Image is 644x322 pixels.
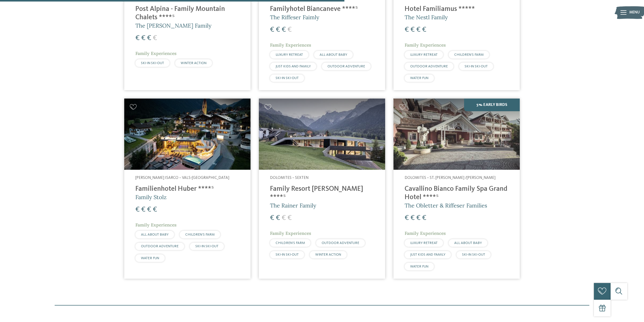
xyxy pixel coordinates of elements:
[270,185,374,202] h4: Family Resort [PERSON_NAME] ****ˢ
[135,176,229,180] span: [PERSON_NAME] Isarco – Vals-[GEOGRAPHIC_DATA]
[422,26,426,33] span: €
[276,26,280,33] span: €
[276,65,311,68] span: JUST KIDS AND FAMILY
[141,244,179,248] span: OUTDOOR ADVENTURE
[181,61,206,65] span: WINTER ACTION
[315,253,341,256] span: WINTER ACTION
[454,241,482,245] span: ALL ABOUT BABY
[393,99,520,170] img: Family Spa Grand Hotel Cavallino Bianco ****ˢ
[147,206,151,213] span: €
[320,53,347,56] span: ALL ABOUT BABY
[416,214,421,222] span: €
[405,14,448,21] span: The Nestl Family
[259,99,385,278] a: Looking for family hotels? Find the best ones here! Dolomites – Sexten Family Resort [PERSON_NAME...
[185,233,215,236] span: CHILDREN’S FARM
[141,233,169,236] span: ALL ABOUT BABY
[141,206,146,213] span: €
[410,76,428,80] span: WATER FUN
[147,34,151,42] span: €
[405,202,487,209] span: The Obletter & Riffeser Families
[276,241,305,245] span: CHILDREN’S FARM
[410,253,445,256] span: JUST KIDS AND FAMILY
[270,14,319,21] span: The Riffeser Faimly
[405,230,446,236] span: Family Experiences
[405,185,509,202] h4: Cavallino Bianco Family Spa Grand Hotel ****ˢ
[393,99,520,278] a: Looking for family hotels? Find the best ones here! 5% Early Birds Dolomites – St. [PERSON_NAME] ...
[410,214,415,222] span: €
[135,5,239,22] h4: Post Alpina - Family Mountain Chalets ****ˢ
[135,50,177,56] span: Family Experiences
[282,214,286,222] span: €
[327,65,365,68] span: OUTDOOR ADVENTURE
[141,61,164,65] span: SKI-IN SKI-OUT
[410,53,438,56] span: LUXURY RETREAT
[410,65,448,68] span: OUTDOOR ADVENTURE
[410,241,438,245] span: LUXURY RETREAT
[153,34,157,42] span: €
[287,214,292,222] span: €
[410,26,415,33] span: €
[465,65,488,68] span: SKI-IN SKI-OUT
[135,194,167,201] span: Family Stolz
[454,53,484,56] span: CHILDREN’S FARM
[462,253,485,256] span: SKI-IN SKI-OUT
[270,26,274,33] span: €
[141,256,159,260] span: WATER FUN
[270,214,274,222] span: €
[135,34,140,42] span: €
[141,34,146,42] span: €
[405,176,495,180] span: Dolomites – St. [PERSON_NAME] /[PERSON_NAME]
[405,214,409,222] span: €
[416,26,421,33] span: €
[270,5,374,13] h4: Familyhotel Biancaneve ****ˢ
[422,214,426,222] span: €
[124,99,251,278] a: Looking for family hotels? Find the best ones here! [PERSON_NAME] Isarco – Vals-[GEOGRAPHIC_DATA]...
[276,253,299,256] span: SKI-IN SKI-OUT
[195,244,218,248] span: SKI-IN SKI-OUT
[153,206,157,213] span: €
[135,22,212,29] span: The [PERSON_NAME] Family
[287,26,292,33] span: €
[135,206,140,213] span: €
[405,42,446,48] span: Family Experiences
[124,99,251,170] img: Looking for family hotels? Find the best ones here!
[282,26,286,33] span: €
[270,42,311,48] span: Family Experiences
[322,241,359,245] span: OUTDOOR ADVENTURE
[135,222,177,228] span: Family Experiences
[135,185,239,193] h4: Familienhotel Huber ****ˢ
[270,202,316,209] span: The Rainer Family
[276,76,299,80] span: SKI-IN SKI-OUT
[270,176,308,180] span: Dolomites – Sexten
[276,53,303,56] span: LUXURY RETREAT
[259,99,385,170] img: Family Resort Rainer ****ˢ
[410,265,428,268] span: WATER FUN
[405,26,409,33] span: €
[276,214,280,222] span: €
[270,230,311,236] span: Family Experiences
